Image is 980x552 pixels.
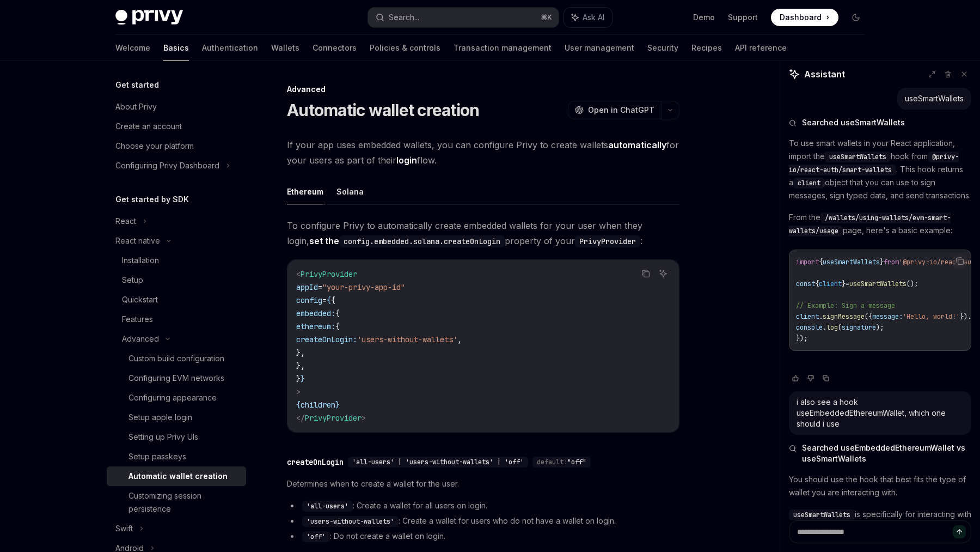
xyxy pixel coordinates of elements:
[796,312,819,321] span: client
[107,408,246,427] a: Setup apple login
[128,450,186,463] div: Setup passkeys
[287,477,679,490] span: Determines when to create a wallet for the user.
[797,397,964,429] div: i also see a hook useEmbeddedEthereumWallet, which one should i use
[122,274,143,287] div: Setup
[780,12,822,23] span: Dashboard
[107,368,246,388] a: Configuring EVM networks
[842,280,846,288] span: }
[287,457,344,468] div: createOnLogin
[115,215,136,228] div: React
[313,35,357,61] a: Connectors
[107,388,246,408] a: Configuring appearance
[115,78,159,92] h5: Get started
[457,335,462,344] span: ,
[335,322,340,331] span: {
[693,12,715,23] a: Demo
[287,530,679,543] li: : Do not create a wallet on login.
[296,295,322,305] span: config
[296,322,335,331] span: ethereum:
[565,35,634,61] a: User management
[128,372,224,385] div: Configuring EVM networks
[819,258,823,266] span: {
[903,312,960,321] span: 'Hello, world!'
[793,511,850,519] span: useSmartWallets
[647,35,678,61] a: Security
[115,159,219,172] div: Configuring Privy Dashboard
[454,35,552,61] a: Transaction management
[819,312,823,321] span: .
[838,323,842,332] span: (
[115,35,150,61] a: Welcome
[163,35,189,61] a: Basics
[322,295,327,305] span: =
[564,8,612,27] button: Ask AI
[115,522,133,535] div: Swift
[309,235,505,246] strong: set the
[588,105,654,116] span: Open in ChatGPT
[789,211,971,237] p: From the page, here's a basic example:
[847,9,865,26] button: Toggle dark mode
[128,352,224,365] div: Custom build configuration
[296,269,301,279] span: <
[960,312,971,321] span: }).
[287,218,679,248] span: To configure Privy to automatically create embedded wallets for your user when they login, proper...
[287,179,323,204] button: Ethereum
[575,235,640,247] code: PrivyProvider
[107,349,246,368] a: Custom build configuration
[370,35,440,61] a: Policies & controls
[842,323,876,332] span: signature
[608,139,666,150] strong: automatically
[796,323,823,332] span: console
[905,93,964,104] div: useSmartWallets
[115,10,183,25] img: dark logo
[287,100,479,120] h1: Automatic wallet creation
[802,117,905,128] span: Searched useSmartWallets
[302,531,330,542] code: 'off'
[107,117,246,136] a: Create an account
[115,234,160,247] div: React native
[583,12,604,23] span: Ask AI
[829,153,886,161] span: useSmartWallets
[789,214,951,235] span: /wallets/using-wallets/evm-smart-wallets/usage
[815,280,819,288] span: {
[122,254,159,267] div: Installation
[389,11,419,24] div: Search...
[872,312,903,321] span: message:
[846,280,849,288] span: =
[115,120,182,133] div: Create an account
[296,308,335,318] span: embedded:
[107,270,246,290] a: Setup
[107,427,246,447] a: Setting up Privy UIs
[823,312,865,321] span: signMessage
[301,400,335,410] span: children
[296,335,357,344] span: createOnLogin:
[826,323,838,332] span: log
[305,413,362,423] span: PrivyProvider
[796,280,815,288] span: const
[115,193,189,206] h5: Get started by SDK
[287,137,679,168] span: If your app uses embedded wallets, you can configure Privy to create wallets for your users as pa...
[122,332,159,345] div: Advanced
[771,9,838,26] a: Dashboard
[865,312,872,321] span: ({
[335,400,340,410] span: }
[789,137,971,202] p: To use smart wallets in your React application, import the hook from . This hook returns a object...
[953,254,967,268] button: Copy the contents from the code block
[296,413,305,423] span: </
[327,295,331,305] span: {
[357,335,457,344] span: 'users-without-wallets'
[823,323,826,332] span: .
[819,280,842,288] span: client
[287,499,679,512] li: : Create a wallet for all users on login.
[318,282,322,292] span: =
[107,310,246,329] a: Features
[128,430,198,444] div: Setting up Privy UIs
[107,290,246,310] a: Quickstart
[656,266,670,281] button: Ask AI
[537,458,567,466] span: default:
[287,84,679,95] div: Advanced
[202,35,258,61] a: Authentication
[128,411,192,424] div: Setup apple login
[849,280,906,288] span: useSmartWallets
[296,348,305,357] span: },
